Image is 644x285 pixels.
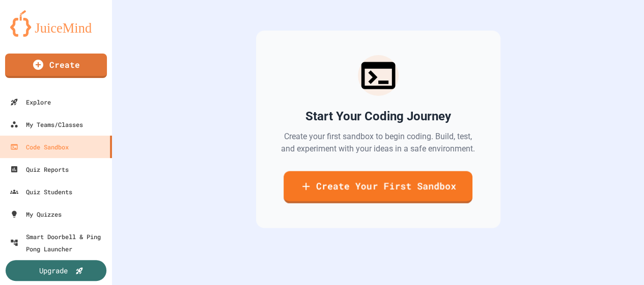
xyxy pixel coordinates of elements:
div: Quiz Students [10,186,72,198]
div: Explore [10,96,51,108]
a: Create [5,54,107,78]
div: Smart Doorbell & Ping Pong Launcher [10,230,108,255]
div: My Teams/Classes [10,118,83,131]
div: Quiz Reports [10,163,69,175]
a: Create Your First Sandbox [284,171,472,203]
h2: Start Your Coding Journey [305,108,451,124]
div: Upgrade [39,265,68,276]
div: My Quizzes [10,208,62,220]
p: Create your first sandbox to begin coding. Build, test, and experiment with your ideas in a safe ... [281,131,476,155]
div: Code Sandbox [10,141,69,153]
img: logo-orange.svg [10,10,102,37]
